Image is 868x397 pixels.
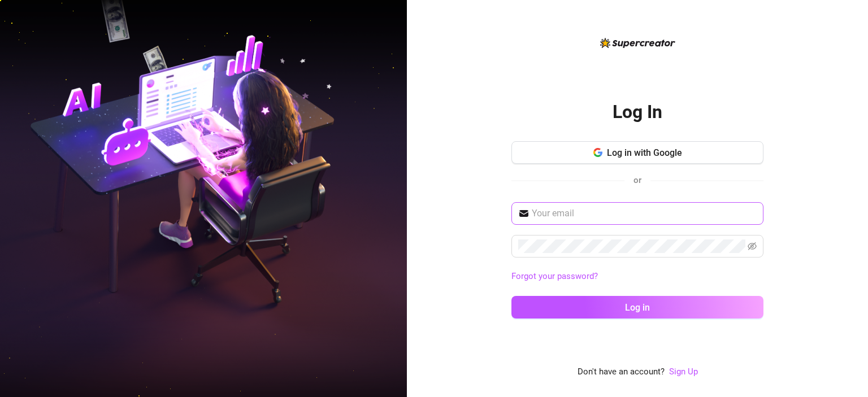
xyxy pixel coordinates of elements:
[511,296,763,319] button: Log in
[633,175,641,185] span: or
[669,367,698,377] a: Sign Up
[613,101,662,124] h2: Log In
[625,302,650,313] span: Log in
[532,207,757,220] input: Your email
[600,38,675,48] img: logo-BBDzfeDw.svg
[511,141,763,164] button: Log in with Google
[607,147,682,158] span: Log in with Google
[669,365,698,379] a: Sign Up
[511,270,763,283] a: Forgot your password?
[748,242,757,251] span: eye-invisible
[511,271,598,281] a: Forgot your password?
[578,365,665,379] span: Don't have an account?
